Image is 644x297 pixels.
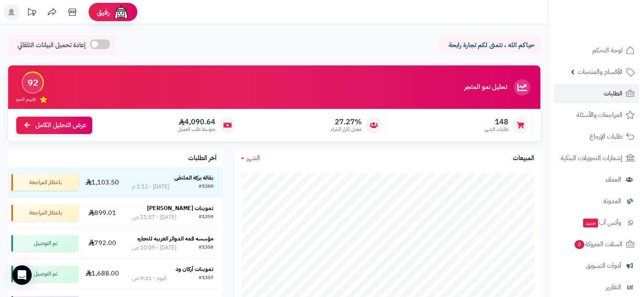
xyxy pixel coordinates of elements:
[97,7,110,17] span: رفيق
[132,183,169,191] div: [DATE] - 1:12 م
[331,126,362,133] span: معدل تكرار الشراء
[199,213,213,221] div: #1359
[199,274,213,282] div: #1357
[11,205,78,221] div: بانتظار المراجعة
[589,23,636,40] img: logo-2.png
[82,167,123,197] td: 1,103.50
[331,117,362,126] span: 27.27%
[485,126,508,133] span: طلبات الشهر
[578,66,622,78] span: الأقسام والمنتجات
[22,4,42,22] a: تحديثات المنصة
[35,121,86,130] span: عرض التحليل الكامل
[605,174,621,185] span: العملاء
[199,244,213,252] div: #1358
[590,131,622,142] span: طلبات الإرجاع
[82,198,123,228] td: 899.01
[606,282,621,293] span: التقارير
[577,109,622,121] span: المراجعات والأسئلة
[583,219,598,228] span: جديد
[485,117,508,126] span: 148
[174,173,213,182] strong: بقالة بركة الملتقى
[247,153,260,163] span: الشهر
[11,174,78,191] div: بانتظار المراجعة
[561,152,622,164] span: إشعارات التحويلات البنكية
[554,105,639,125] a: المراجعات والأسئلة
[113,4,129,20] img: ai-face.png
[82,259,123,289] td: 1,688.00
[554,256,639,275] a: أدوات التسويق
[16,96,36,103] span: تقييم النمو
[586,260,621,271] span: أدوات التسويق
[11,266,78,282] div: تم التوصيل
[554,170,639,189] a: العملاء
[574,238,622,250] span: السلات المتروكة
[554,148,639,168] a: إشعارات التحويلات البنكية
[137,234,213,243] strong: مؤسسه قمه الدوائر العربيه للتجاره
[554,127,639,146] a: طلبات الإرجاع
[554,191,639,211] a: المدونة
[11,235,78,251] div: تم التوصيل
[12,265,32,285] div: Open Intercom Messenger
[188,155,217,162] h3: آخر الطلبات
[176,265,213,273] strong: تموينات أركان ود
[445,41,534,50] p: حياكم الله ، نتمنى لكم تجارة رابحة
[554,84,639,103] a: الطلبات
[603,195,621,207] span: المدونة
[464,84,507,91] h3: تحليل نمو المتجر
[592,45,622,56] span: لوحة التحكم
[241,154,260,163] a: الشهر
[178,126,215,133] span: متوسط طلب العميل
[554,213,639,232] a: وآتس آبجديد
[17,41,86,50] span: إعادة تحميل البيانات التلقائي
[582,217,621,228] span: وآتس آب
[82,228,123,258] td: 792.00
[132,274,167,282] div: اليوم - 9:21 ص
[575,240,584,249] span: 0
[132,213,176,221] div: [DATE] - 11:57 ص
[554,234,639,254] a: السلات المتروكة0
[604,88,622,99] span: الطلبات
[178,117,215,126] span: 4,090.64
[16,117,92,134] a: عرض التحليل الكامل
[513,155,534,162] h3: المبيعات
[132,244,176,252] div: [DATE] - 10:09 ص
[554,41,639,60] a: لوحة التحكم
[554,277,639,297] a: التقارير
[147,204,213,212] strong: تموينات [PERSON_NAME]
[199,183,213,191] div: #1360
